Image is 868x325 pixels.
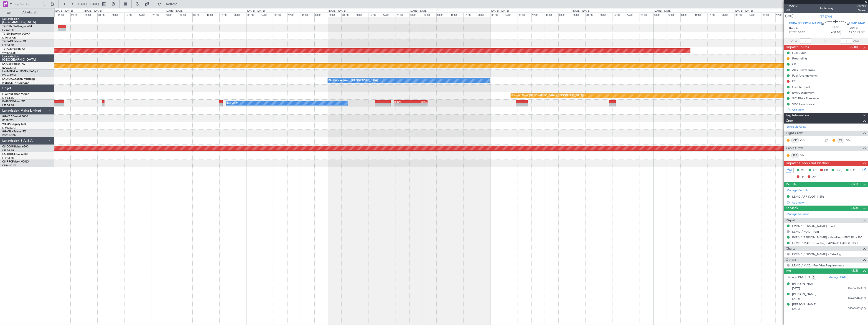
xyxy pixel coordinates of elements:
div: 12:00 [450,13,463,17]
div: 12:00 [694,13,708,17]
span: EVRA [PERSON_NAME] [789,21,822,26]
span: Crew [786,118,794,124]
span: (1/1) [852,182,858,186]
div: 04:00 [341,13,355,17]
a: T7-EAGLFalcon 8X [2,40,26,43]
label: Planned PAX [787,275,804,280]
a: T7-EMIHawker 900XP [2,33,30,35]
div: 00:00 [84,13,97,17]
a: EVRA/RIX [2,28,14,32]
a: F-GPNJFalcon 900EX [2,93,29,95]
div: EVRA Statement [792,91,815,95]
div: [DATE] - [DATE] [55,9,73,13]
a: LEMD / MAD - Handling - AVIAVIP HANDLING LEMD /MAD [792,241,866,245]
span: CS-JHH [2,153,12,156]
span: Charter [786,246,797,251]
a: LFMN/NCE [2,36,16,39]
div: [PERSON_NAME] [792,282,816,286]
div: 20:00 [314,13,328,17]
div: Underway [819,6,834,11]
div: 04:00 [179,13,192,17]
span: Dispatch [786,218,798,223]
span: DP [812,175,816,179]
span: [DATE] [789,26,799,30]
a: T7-PJ29Falcon 7X [2,48,25,50]
span: CS-DOU [2,145,13,148]
a: CS-DOUGlobal 6500 [2,145,28,148]
span: 03:50 [832,25,839,30]
div: 16:00 [301,13,314,17]
span: DFC, [835,168,842,173]
div: 04:00 [97,13,111,17]
div: 00:00 [653,13,667,17]
button: All Aircraft [5,9,49,16]
span: AC [812,168,817,173]
span: Refresh [162,3,181,6]
div: 16:00 [57,13,70,17]
div: GAT Terminal [792,85,810,89]
a: T7-DYNChallenger 604 [2,25,32,28]
span: [DATE] [792,297,800,300]
div: [DATE] - [DATE] [735,9,753,13]
span: Pax [786,268,791,274]
span: Owner [855,8,866,12]
div: 20:00 [721,13,735,17]
div: 00:00 [491,13,504,17]
div: 04:00 [667,13,680,17]
div: 20:00 [233,13,247,17]
div: No Crew [227,100,238,107]
div: LEMD ARR SLOT 1155z [792,195,824,199]
input: --:-- [800,38,811,44]
div: 04:00 [585,13,599,17]
a: WMSA/SZB [2,51,16,54]
div: 12:00 [125,13,138,17]
div: 20:00 [558,13,572,17]
a: VVV [800,138,810,142]
span: F-HECD [2,100,12,103]
a: FCBB/BZV [2,119,14,122]
span: F-GPNJ [2,93,12,95]
div: 08:00 [111,13,125,17]
div: [PERSON_NAME] [792,302,816,307]
a: LEMD / MAD - Fuel [792,230,819,234]
span: 057423446 (PP) [848,297,866,300]
div: 16:00 [545,13,558,17]
div: 08:00 [680,13,694,17]
div: 12:00 [613,13,626,17]
div: Fuel Arrangements [792,74,818,77]
div: 20:00 [396,13,409,17]
span: MF [801,168,805,173]
div: 04:00 [260,13,274,17]
a: CS-JHHGlobal 6000 [2,153,28,156]
a: LFPB/LBG [2,104,14,107]
span: Others [786,257,796,263]
div: ISP [791,153,799,158]
span: T7-EAGL [2,40,13,43]
a: EDLW/DTM [2,74,16,77]
input: Trip Number [14,1,40,8]
span: LX-AOA [2,78,13,80]
span: Services [786,206,798,211]
div: 16:00 [463,13,477,17]
div: 08:00 [436,13,450,17]
span: [DATE] [849,26,858,30]
a: LFPB/LBG [2,156,14,160]
div: 00:00 [247,13,260,17]
a: CS-RRCFalcon 900LX [2,160,29,163]
a: 9H-VSLKFalcon 7X [2,130,26,133]
span: LEMD MAD [849,21,865,26]
div: 12:00 [369,13,382,17]
a: LFPB/LBG [2,96,14,100]
span: (3/3) [852,268,858,273]
a: WMSA/SZB [2,134,16,137]
div: 20:00 [70,13,84,17]
span: ELDT [857,30,865,35]
div: 00:00 [409,13,423,17]
span: 12:10 [849,30,856,35]
button: UTC [785,14,793,18]
div: 12:00 [531,13,545,17]
div: 04:00 [423,13,436,17]
div: 08:00 [599,13,613,17]
span: T7-DYN [820,14,832,19]
div: 20:00 [640,13,653,17]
